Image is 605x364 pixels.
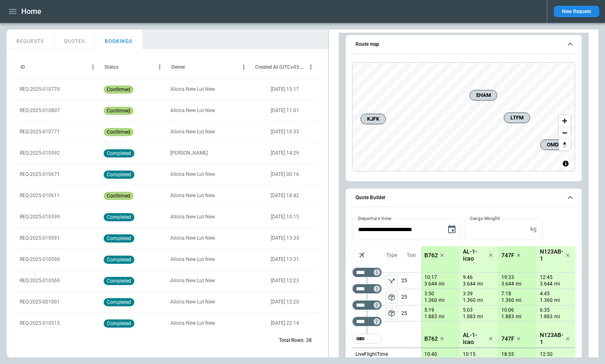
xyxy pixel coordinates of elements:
p: REQ-2025-001001 [20,299,60,306]
button: Zoom out [559,127,571,139]
p: 1.360 [424,297,437,304]
p: 5:03 [463,307,473,313]
p: Aliona New Lut New [170,107,215,114]
div: Too short [352,317,382,326]
label: Cargo Weight [470,215,500,222]
button: Zoom in [559,115,571,127]
span: confirmed [105,193,132,199]
button: BOOKINGS [95,29,143,49]
button: Status column menu [154,62,165,72]
p: 10:15 [463,351,476,357]
p: Aliona New Lut New [170,299,215,306]
p: 1.883 [463,313,476,320]
label: Departure time [358,215,392,222]
span: completed [105,214,133,220]
p: [DATE] 12:20 [271,299,299,306]
button: left aligned [385,307,398,319]
button: left aligned [385,291,398,303]
p: AL-1- icao [463,332,487,346]
button: ID column menu [88,62,98,72]
p: 747F [501,252,514,259]
div: ID [20,64,25,70]
p: 1.883 [501,313,514,320]
p: [DATE] 18:42 [271,192,299,199]
span: package_2 [387,309,396,317]
p: 12:45 [540,274,553,281]
p: REQ-2025-010592 [20,150,60,157]
span: EHAM [473,91,494,99]
div: Not found [352,284,382,294]
span: completed [105,321,133,326]
p: REQ-2025-010771 [20,128,60,135]
p: 4:45 [540,291,550,297]
p: 3.644 [540,281,553,288]
span: completed [105,172,133,178]
p: Total Rows: [279,337,304,344]
button: left aligned [385,275,398,287]
p: [DATE] 12:23 [271,277,299,284]
p: 25 [401,306,421,321]
p: mi [477,281,483,288]
p: [DATE] 22:14 [271,320,299,327]
p: [DATE] 13:17 [271,86,299,93]
h1: Home [21,7,41,16]
p: 9:46 [463,274,473,281]
p: 7:18 [501,291,511,297]
button: Choose date, selected date is Aug 15, 2025 [444,221,460,238]
button: New Request [554,6,599,17]
p: [DATE] 11:01 [271,107,299,114]
p: 3:39 [463,291,473,297]
p: Aliona New Lut New [170,320,215,327]
p: mi [439,313,444,320]
p: [DATE] 10:33 [271,128,299,135]
p: 747F [501,335,514,342]
span: completed [105,236,133,241]
span: Aircraft selection [356,249,368,261]
span: completed [105,278,133,284]
span: LTFM [508,114,526,122]
p: 12:50 [540,351,553,357]
p: [DATE] 00:16 [271,171,299,178]
button: Reset bearing to north [559,139,571,151]
span: completed [105,299,133,305]
p: N123AB-1 [540,332,564,346]
p: 10:17 [424,274,437,281]
p: kg [530,226,537,233]
button: Owner column menu [238,62,249,72]
p: B762 [424,335,438,342]
p: mi [554,281,560,288]
p: 3.644 [463,281,476,288]
p: 6:35 [540,307,550,313]
p: 18:55 [501,351,514,357]
p: 10:06 [501,307,514,313]
div: Status [104,64,118,70]
p: 25 [401,289,421,305]
p: 1.360 [463,297,476,304]
div: Route map [352,62,575,171]
p: REQ-2025-010560 [20,277,60,284]
p: REQ-2025-010591 [20,235,60,242]
p: 19:33 [501,274,514,281]
button: REQUESTS [7,29,54,49]
p: REQ-2025-010807 [20,107,60,114]
p: LiveFlightTime [356,351,388,358]
p: mi [439,297,444,304]
p: REQ-2025-010611 [20,192,60,199]
p: mi [477,313,483,320]
p: N123AB-1 [540,248,564,262]
p: [DATE] 13:31 [271,256,299,263]
p: AL-1- icao [463,248,487,262]
p: Aliona New Lut New [170,235,215,242]
p: Type [386,252,397,259]
p: Aliona New Lut New [170,256,215,263]
p: Aliona New Lut New [170,192,215,199]
p: mi [439,281,444,288]
span: OMDB [544,141,564,149]
p: B762 [424,252,438,259]
p: 25 [401,273,421,289]
span: confirmed [105,129,132,135]
p: mi [554,297,560,304]
span: confirmed [105,87,132,92]
p: Aliona New Lut New [170,277,215,284]
p: [DATE] 14:29 [271,150,299,157]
